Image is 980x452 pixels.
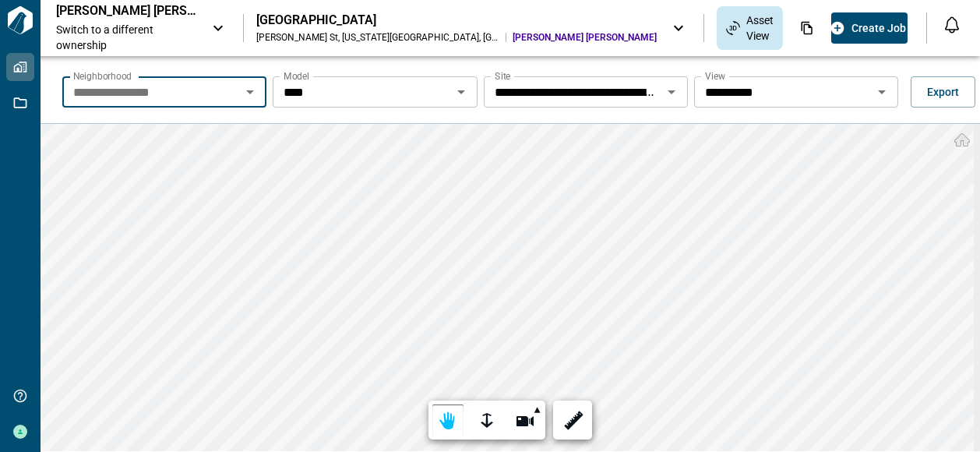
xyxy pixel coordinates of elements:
[56,22,196,53] span: Switch to a different ownership
[495,69,510,83] label: Site
[911,76,975,108] button: Export
[284,69,309,83] label: Model
[450,81,472,103] button: Open
[73,69,132,83] label: Neighborhood
[791,15,823,41] div: Documents
[239,81,261,103] button: Open
[927,84,959,100] span: Export
[705,69,725,83] label: View
[851,20,906,36] span: Create Job
[871,81,893,103] button: Open
[661,81,682,103] button: Open
[746,12,774,44] span: Asset View
[56,3,196,19] p: [PERSON_NAME] [PERSON_NAME]
[256,12,657,28] div: [GEOGRAPHIC_DATA]
[717,6,783,50] div: Asset View
[256,31,499,44] div: [PERSON_NAME] St , [US_STATE][GEOGRAPHIC_DATA] , [GEOGRAPHIC_DATA]
[939,12,964,37] button: Open notification feed
[513,31,657,44] span: [PERSON_NAME] [PERSON_NAME]
[831,12,908,44] button: Create Job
